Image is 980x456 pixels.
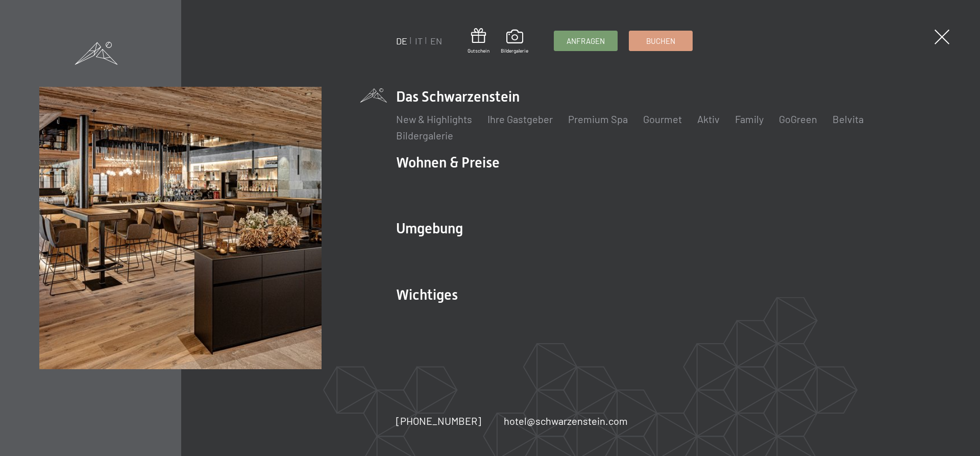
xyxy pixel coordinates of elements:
[487,113,553,125] a: Ihre Gastgeber
[396,415,481,427] span: [PHONE_NUMBER]
[643,113,682,125] a: Gourmet
[568,113,628,125] a: Premium Spa
[567,36,605,46] span: Anfragen
[832,113,864,125] a: Belvita
[396,414,481,428] a: [PHONE_NUMBER]
[504,414,628,428] a: hotel@schwarzenstein.com
[646,36,675,46] span: Buchen
[468,47,489,54] span: Gutschein
[39,87,322,369] img: Wellnesshotel Südtirol SCHWARZENSTEIN - Wellnessurlaub in den Alpen
[501,47,528,54] span: Bildergalerie
[396,129,453,141] a: Bildergalerie
[697,113,720,125] a: Aktiv
[629,31,692,51] a: Buchen
[468,28,489,54] a: Gutschein
[735,113,764,125] a: Family
[430,35,442,46] a: EN
[501,30,528,54] a: Bildergalerie
[779,113,817,125] a: GoGreen
[554,31,617,51] a: Anfragen
[396,113,472,125] a: New & Highlights
[396,35,407,46] a: DE
[415,35,423,46] a: IT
